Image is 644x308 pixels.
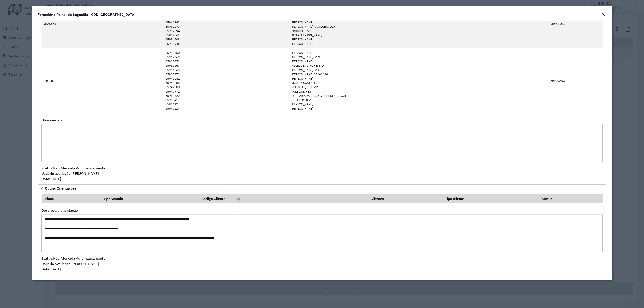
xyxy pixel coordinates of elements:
[41,171,72,176] strong: Usuário avaliação:
[41,262,72,266] strong: Usuário avaliação:
[442,194,538,203] th: Tipo cliente
[41,166,53,170] strong: Status:
[538,194,603,203] th: Status
[367,194,442,203] th: Clientes
[198,194,367,203] th: Código Cliente
[45,186,76,190] span: Outras Orientações
[38,12,136,17] h4: Formulário Painel de Sugestão - CDD [GEOGRAPHIC_DATA]
[289,1,476,48] td: [PERSON_NAME] [PERSON_NAME] SANTO [PERSON_NAME] [PERSON_NAME] [PERSON_NAME] [PERSON_NAME] APARECI...
[38,184,606,192] a: Outras Orientações
[41,166,105,181] span: Não Atendida Automaticamente [PERSON_NAME] [DATE]
[548,48,602,113] td: APROVADA
[602,13,605,16] em: Fechar
[42,194,100,203] th: Placa
[163,48,289,113] td: 65916450 65917369 65918451 65932667 65936563 65938371 65942081 65943285 65947080 65949772 6595272...
[225,196,240,201] a: Copiar
[42,48,90,113] td: RTQ1I59
[42,1,90,48] td: HLC9159
[600,12,606,17] button: Close
[38,192,606,274] div: Outras Orientações
[41,208,78,213] label: Descreva a orientação
[289,48,476,113] td: [PERSON_NAME] [PERSON_NAME] DA S [PERSON_NAME] MOLEQUES LANCHES LTD [PERSON_NAME] BAR [PERSON_NAM...
[41,256,105,271] span: Não Atendida Automaticamente [PERSON_NAME] [DATE]
[41,117,63,123] label: Observações
[100,194,199,203] th: Tipo veículo
[41,256,53,261] strong: Status:
[41,177,50,181] strong: Data:
[163,1,289,48] td: 65931741 65940279 65943084 65945314 65946342 65952273 65952394 65952661 65954403 65990946
[548,1,602,48] td: APROVADA
[41,267,50,271] strong: Data:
